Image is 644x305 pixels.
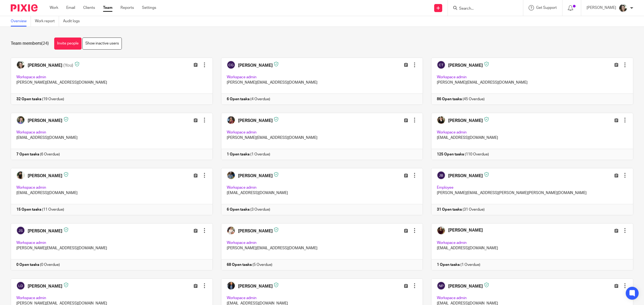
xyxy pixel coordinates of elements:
[54,38,82,50] a: Invite people
[587,5,616,10] p: [PERSON_NAME]
[83,5,95,10] a: Clients
[82,38,122,50] a: Show inactive users
[35,16,59,27] a: Work report
[619,4,627,12] img: barbara-raine-.jpg
[536,6,557,10] span: Get Support
[103,5,112,10] a: Team
[459,6,507,11] input: Search
[11,4,38,12] img: Pixie
[66,5,75,10] a: Email
[11,16,31,27] a: Overview
[142,5,156,10] a: Settings
[41,41,49,46] span: (24)
[11,41,49,46] h1: Team members
[50,5,58,10] a: Work
[63,16,84,27] a: Audit logs
[120,5,134,10] a: Reports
